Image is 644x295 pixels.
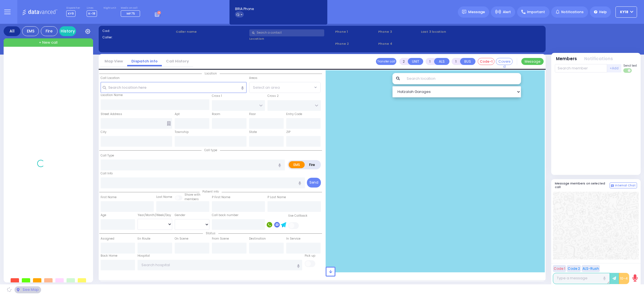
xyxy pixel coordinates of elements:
[101,76,120,80] label: Call Location
[503,10,511,15] span: Alert
[462,10,466,14] img: message.svg
[66,10,75,17] span: KY9
[434,58,449,65] button: ALS
[555,182,610,189] h5: Message members on selected call
[249,237,266,241] label: Destination
[212,112,220,116] label: Room
[615,184,636,188] span: Internal Chat
[460,58,475,65] button: BUS
[184,197,199,201] span: members
[249,130,257,134] label: State
[582,265,600,272] button: ALS-Rush
[127,11,135,16] span: MF75
[41,26,58,36] div: Fire
[286,130,290,134] label: ZIP
[611,184,614,187] img: comment-alt.png
[202,148,220,152] span: Call type
[175,237,188,241] label: On Scene
[567,265,581,272] button: Code 2
[87,6,97,10] label: Lines
[408,58,423,65] button: UNIT
[202,71,220,76] span: Location
[249,29,324,36] input: Search a contact
[101,195,117,200] label: First Name
[138,213,172,217] div: Year/Month/Week/Day
[101,171,113,176] label: Call Info
[376,58,396,65] button: Transfer call
[66,6,80,10] label: Dispatcher
[556,56,577,62] button: Members
[127,58,162,64] a: Dispatch info
[496,58,513,65] button: Covered
[555,64,607,72] input: Search member
[249,76,257,80] label: Areas
[100,58,127,64] a: Map View
[304,161,320,168] label: Fire
[235,6,254,11] span: BRIA Phone
[620,10,628,15] span: KY18
[378,29,419,34] span: Phone 3
[138,237,150,241] label: En Route
[101,213,106,217] label: Age
[335,41,376,46] span: Phone 2
[176,29,248,34] label: Caller name
[102,35,174,40] label: Caller:
[421,29,481,34] label: Last 3 location
[212,94,222,98] label: Cross 1
[584,56,613,62] button: Notifications
[286,112,302,116] label: Entry Code
[102,29,174,33] label: Cad:
[212,237,229,241] label: From Scene
[212,213,238,217] label: Call back number
[22,8,59,15] img: Logo
[4,26,20,36] div: All
[175,130,189,134] label: Township
[101,112,122,116] label: Street Address
[305,254,315,258] label: Pick up
[15,286,41,293] div: See map
[623,64,637,68] span: Send text
[59,26,76,36] a: History
[101,254,117,258] label: Back Home
[175,213,185,217] label: Gender
[527,10,545,15] span: Important
[138,254,150,258] label: Hospital
[101,130,106,134] label: City
[249,36,333,41] label: Location
[249,112,256,116] label: Floor
[156,195,172,199] label: Last Name
[335,29,376,34] span: Phone 1
[599,10,607,15] span: Help
[478,58,494,65] button: Code-1
[101,93,123,97] label: Location Name
[468,9,485,15] span: Message
[162,58,193,64] a: Call History
[101,82,247,93] input: Search location here
[610,182,637,189] button: Internal Chat
[212,195,230,200] label: P First Name
[39,40,58,45] span: + New call
[167,121,171,126] span: Other building occupants
[203,231,218,235] span: Status
[307,178,321,188] button: Send
[200,189,222,194] span: Patient info
[253,85,280,90] span: Select an area
[87,10,97,17] span: K-18
[103,6,116,10] label: Night unit
[101,153,114,158] label: Call Type
[267,195,286,200] label: P Last Name
[553,265,566,272] button: Code 1
[175,112,180,116] label: Apt
[267,94,279,98] label: Cross 2
[561,10,584,15] span: Notifications
[615,6,637,18] button: KY18
[289,161,305,168] label: EMS
[22,26,39,36] div: EMS
[138,260,302,270] input: Search hospital
[184,193,200,197] small: Share with
[623,68,632,73] label: Turn off text
[403,73,521,84] input: Search location
[288,214,307,218] label: Use Callback
[378,41,419,46] span: Phone 4
[286,237,300,241] label: In Service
